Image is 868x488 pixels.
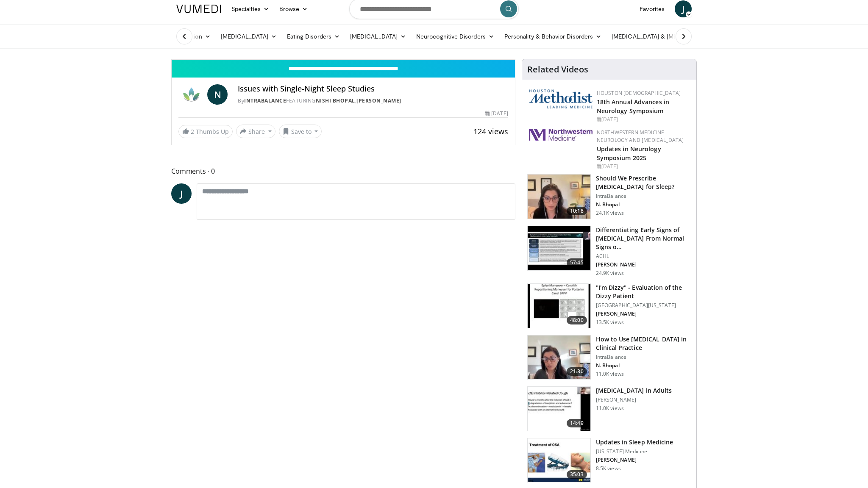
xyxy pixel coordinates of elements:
img: 11950cd4-d248-4755-8b98-ec337be04c84.150x105_q85_crop-smart_upscale.jpg [528,387,590,431]
p: N. Bhopal [596,201,691,208]
p: IntraBalance [596,354,691,360]
span: 35:03 [567,470,587,479]
a: IntraBalance [244,97,286,104]
img: 2a462fb6-9365-492a-ac79-3166a6f924d8.png.150x105_q85_autocrop_double_scale_upscale_version-0.2.jpg [529,129,593,141]
span: 10:18 [567,207,587,215]
a: N [207,84,228,105]
img: IntraBalance [178,84,204,105]
a: Updates in Neurology Symposium 2025 [597,145,661,162]
span: 48:00 [567,316,587,324]
a: [PERSON_NAME] [356,97,401,104]
a: 2 Thumbs Up [178,125,233,138]
p: [GEOGRAPHIC_DATA][US_STATE] [596,302,691,309]
a: [MEDICAL_DATA] [216,28,282,45]
h3: "I'm Dizzy" - Evaluation of the Dizzy Patient [596,283,691,300]
a: Eating Disorders [282,28,345,45]
a: [MEDICAL_DATA] & [MEDICAL_DATA] [606,28,728,45]
img: 5e4488cc-e109-4a4e-9fd9-73bb9237ee91.png.150x105_q85_autocrop_double_scale_upscale_version-0.2.png [529,89,593,108]
a: Personality & Behavior Disorders [499,28,606,45]
h4: Issues with Single-Night Sleep Studies [238,84,508,94]
a: Specialties [226,0,274,17]
p: 8.5K views [596,465,621,472]
div: [DATE] [597,163,690,170]
img: 662646f3-24dc-48fd-91cb-7f13467e765c.150x105_q85_crop-smart_upscale.jpg [528,335,590,380]
img: 5373e1fe-18ae-47e7-ad82-0c604b173657.150x105_q85_crop-smart_upscale.jpg [528,284,590,328]
div: By FEATURING , [238,97,508,105]
p: ACHL [596,253,691,260]
span: 124 views [473,126,508,136]
p: 11.0K views [596,405,624,412]
h3: Differentiating Early Signs of [MEDICAL_DATA] From Normal Signs o… [596,226,691,251]
button: Save to [279,125,322,138]
a: J [171,183,192,204]
p: N. Bhopal [596,362,691,369]
p: [PERSON_NAME] [596,457,673,463]
img: 1b28fd78-e194-4440-a9da-6515a7836199.150x105_q85_crop-smart_upscale.jpg [528,438,590,482]
img: f7087805-6d6d-4f4e-b7c8-917543aa9d8d.150x105_q85_crop-smart_upscale.jpg [528,175,590,219]
span: 57:45 [567,258,587,267]
a: Nishi Bhopal [316,97,355,104]
a: J [675,0,692,17]
p: 24.1K views [596,210,624,216]
p: 13.5K views [596,319,624,326]
a: Neurocognitive Disorders [411,28,499,45]
span: 2 [191,128,194,136]
a: 10:18 Should We Prescribe [MEDICAL_DATA] for Sleep? IntraBalance N. Bhopal 24.1K views [527,174,691,219]
button: Share [236,125,275,138]
a: Browse [274,0,313,17]
h3: [MEDICAL_DATA] in Adults [596,386,672,395]
a: Northwestern Medicine Neurology and [MEDICAL_DATA] [597,129,684,144]
img: VuMedi Logo [176,5,221,13]
a: [MEDICAL_DATA] [345,28,411,45]
a: 35:03 Updates in Sleep Medicine [US_STATE] Medicine [PERSON_NAME] 8.5K views [527,438,691,483]
img: 599f3ee4-8b28-44a1-b622-e2e4fac610ae.150x105_q85_crop-smart_upscale.jpg [528,226,590,270]
p: [PERSON_NAME] [596,261,691,268]
h3: Updates in Sleep Medicine [596,438,673,446]
div: [DATE] [597,116,690,123]
a: 57:45 Differentiating Early Signs of [MEDICAL_DATA] From Normal Signs o… ACHL [PERSON_NAME] 24.9K... [527,226,691,277]
div: [DATE] [485,110,508,117]
a: Houston [DEMOGRAPHIC_DATA] [597,89,681,97]
h4: Related Videos [527,64,588,75]
h3: Should We Prescribe [MEDICAL_DATA] for Sleep? [596,174,691,191]
p: IntraBalance [596,193,691,200]
a: 21:30 How to Use [MEDICAL_DATA] in Clinical Practice IntraBalance N. Bhopal 11.0K views [527,335,691,380]
a: 18th Annual Advances in Neurology Symposium [597,98,669,115]
span: Comments 0 [171,166,515,177]
p: [PERSON_NAME] [596,396,672,403]
span: 21:30 [567,367,587,376]
p: 24.9K views [596,270,624,277]
a: 48:00 "I'm Dizzy" - Evaluation of the Dizzy Patient [GEOGRAPHIC_DATA][US_STATE] [PERSON_NAME] 13.... [527,283,691,328]
a: 14:49 [MEDICAL_DATA] in Adults [PERSON_NAME] 11.0K views [527,386,691,431]
p: [US_STATE] Medicine [596,448,673,455]
a: Favorites [634,0,670,17]
h3: How to Use [MEDICAL_DATA] in Clinical Practice [596,335,691,352]
p: [PERSON_NAME] [596,311,691,317]
span: 14:49 [567,419,587,427]
p: 11.0K views [596,371,624,377]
